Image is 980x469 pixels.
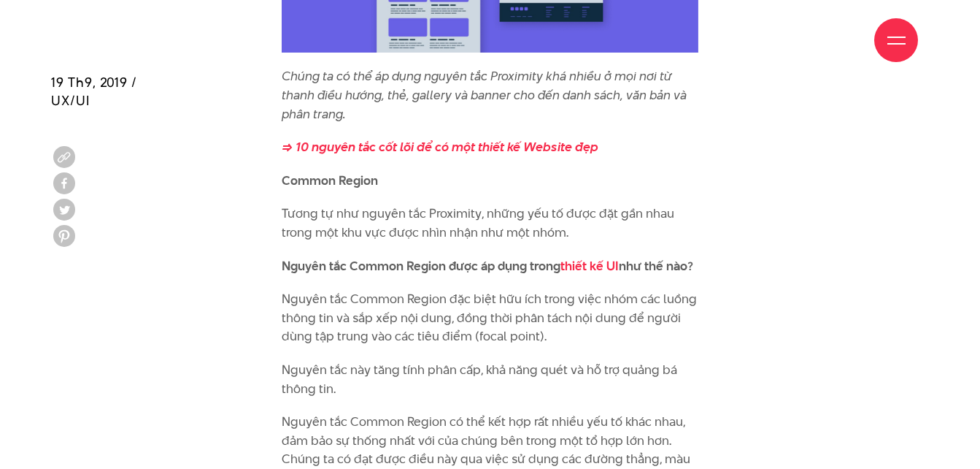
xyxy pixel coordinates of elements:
[282,172,378,189] b: Common Region
[282,138,598,156] a: => 10 nguyên tắc cốt lõi để có một thiết kế Website đẹp
[282,361,699,398] p: Nguyên tắc này tăng tính phân cấp, khả năng quét và hỗ trợ quảng bá thông tin.
[282,67,687,122] i: Chúng ta có thể áp dụng nguyên tắc Proximity khá nhiều ở mọi nơi từ thanh điều hướng, thẻ, galler...
[282,257,693,275] b: Nguyên tắc Common Region được áp dụng trong như thế nào?
[51,73,137,110] span: 19 Th9, 2019 / UX/UI
[560,257,619,275] a: thiết kế UI
[282,290,699,346] p: Nguyên tắc Common Region đặc biệt hữu ích trong việc nhóm các luồng thông tin và sắp xếp nội dung...
[282,205,699,242] p: Tương tự như nguyên tắc Proximity, những yếu tố được đặt gần nhau trong một khu vực được nhìn nhậ...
